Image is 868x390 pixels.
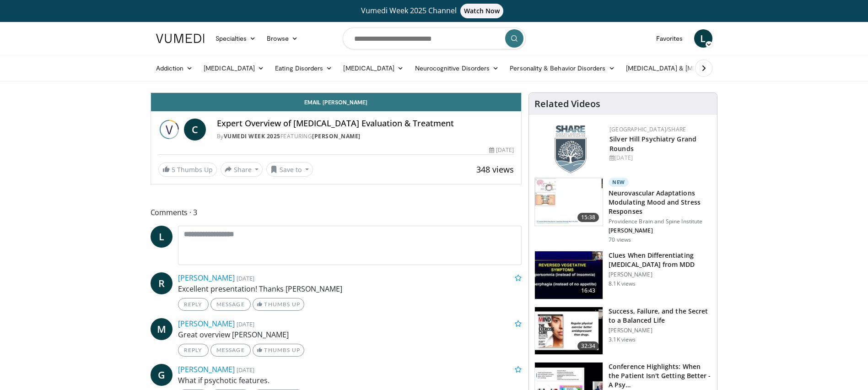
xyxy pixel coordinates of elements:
h3: Success, Failure, and the Secret to a Balanced Life [609,307,712,325]
a: Thumbs Up [253,298,304,311]
a: L [151,226,173,248]
a: [PERSON_NAME] [178,364,235,374]
a: Eating Disorders [270,59,338,77]
img: f8aaeb6d-318f-4fcf-bd1d-54ce21f29e87.png.150x105_q85_autocrop_double_scale_upscale_version-0.2.png [555,125,587,173]
p: 70 views [609,236,631,244]
p: 8.1K views [609,280,636,287]
p: [PERSON_NAME] [609,327,712,334]
a: C [184,119,206,141]
h3: Clues When Differentiating [MEDICAL_DATA] from MDD [609,251,712,269]
h3: Neurovascular Adaptations Modulating Mood and Stress Responses [609,189,712,216]
a: [PERSON_NAME] [178,319,235,329]
img: 7307c1c9-cd96-462b-8187-bd7a74dc6cb1.150x105_q85_crop-smart_upscale.jpg [535,307,603,355]
button: Share [221,162,263,177]
p: Providence Brain and Spine Institute [609,218,712,225]
a: [MEDICAL_DATA] [338,59,409,77]
input: Search topics, interventions [343,27,526,49]
img: VuMedi Logo [156,34,205,43]
p: Excellent presentation! Thanks [PERSON_NAME] [178,283,522,294]
img: Vumedi Week 2025 [158,119,180,141]
img: a6520382-d332-4ed3-9891-ee688fa49237.150x105_q85_crop-smart_upscale.jpg [535,251,603,299]
a: [MEDICAL_DATA] & [MEDICAL_DATA] [620,59,751,77]
div: [DATE] [489,146,514,154]
small: [DATE] [237,320,254,328]
a: Personality & Behavior Disorders [504,59,620,77]
button: Save to [266,162,313,177]
a: Vumedi Week 2025 [224,132,280,140]
a: 32:34 Success, Failure, and the Secret to a Balanced Life [PERSON_NAME] 3.1K views [534,307,712,355]
a: [MEDICAL_DATA] [198,59,270,77]
p: What if psychotic features. [178,375,522,386]
a: 16:43 Clues When Differentiating [MEDICAL_DATA] from MDD [PERSON_NAME] 8.1K views [534,251,712,299]
img: 4562edde-ec7e-4758-8328-0659f7ef333d.150x105_q85_crop-smart_upscale.jpg [535,178,603,226]
p: [PERSON_NAME] [609,227,712,234]
a: Message [210,298,251,311]
a: Specialties [210,29,262,48]
a: Reply [178,298,209,311]
a: Favorites [651,29,689,48]
span: Watch Now [460,4,504,18]
span: 32:34 [577,341,599,351]
small: [DATE] [237,366,254,374]
a: [PERSON_NAME] [312,132,361,140]
a: Reply [178,344,209,357]
span: Comments 3 [151,206,522,218]
span: 5 [172,165,175,174]
a: Message [210,344,251,357]
a: Neurocognitive Disorders [410,59,505,77]
a: Addiction [151,59,199,77]
small: [DATE] [237,274,254,282]
span: 16:43 [577,286,599,295]
p: [PERSON_NAME] [609,271,712,278]
a: Email [PERSON_NAME] [151,93,522,111]
p: New [609,178,629,187]
a: [PERSON_NAME] [178,273,235,283]
h3: Conference Highlights: When the Patient Isn't Getting Better - A Psy… [609,362,712,390]
a: 5 Thumbs Up [158,162,217,177]
a: Browse [261,29,303,48]
a: Vumedi Week 2025 ChannelWatch Now [157,4,711,18]
a: R [151,272,173,294]
h4: Related Videos [534,98,600,109]
p: 3.1K views [609,336,636,343]
span: 15:38 [577,213,599,222]
a: Thumbs Up [253,344,304,357]
p: Great overview [PERSON_NAME] [178,329,522,340]
div: By FEATURING [217,132,514,141]
a: G [151,364,173,386]
a: L [694,29,712,48]
a: [GEOGRAPHIC_DATA]/SHARE [609,125,686,133]
div: [DATE] [609,154,710,162]
span: 348 views [476,164,514,175]
a: M [151,318,173,340]
a: Silver Hill Psychiatry Grand Rounds [609,135,696,153]
h4: Expert Overview of [MEDICAL_DATA] Evaluation & Treatment [217,119,514,129]
a: 15:38 New Neurovascular Adaptations Modulating Mood and Stress Responses Providence Brain and Spi... [534,178,712,244]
